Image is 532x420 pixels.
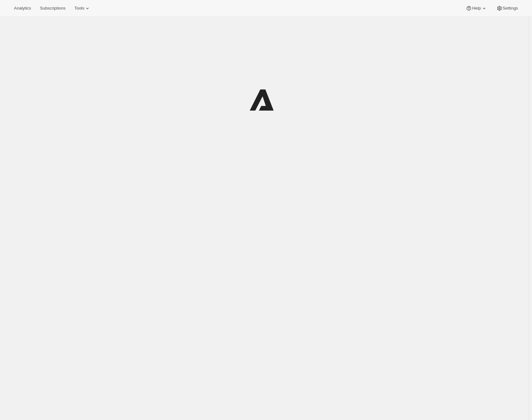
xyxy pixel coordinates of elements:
span: Analytics [14,6,31,11]
span: Subscriptions [40,6,65,11]
button: Analytics [10,4,35,13]
button: Help [462,4,491,13]
button: Subscriptions [36,4,69,13]
span: Help [472,6,481,11]
span: Tools [74,6,84,11]
button: Settings [492,4,522,13]
button: Tools [70,4,94,13]
span: Settings [503,6,518,11]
